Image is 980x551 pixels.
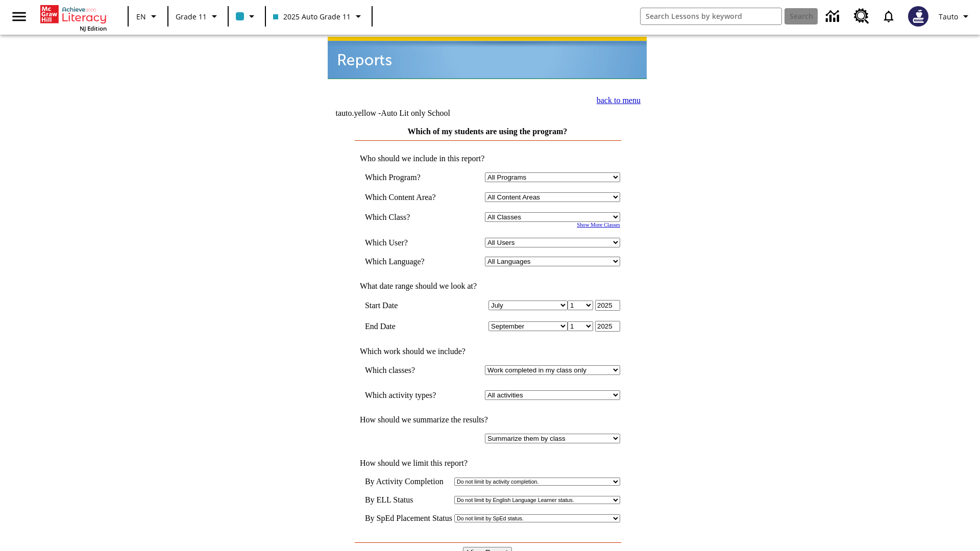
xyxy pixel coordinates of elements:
[365,193,436,202] nobr: Which Content Area?
[820,3,848,31] a: Data Center
[355,154,620,163] td: Who should we include in this report?
[365,238,451,247] td: Which User?
[80,24,107,32] span: NJ Edition
[40,3,107,32] div: Home
[232,7,262,26] button: Class color is light blue. Change class color
[136,11,146,22] span: EN
[335,109,523,118] td: tauto.yellow -
[597,96,641,105] a: back to menu
[355,415,620,424] td: How should we summarize the results?
[577,222,620,228] a: Show More Classes
[381,109,450,117] nobr: Auto Lit only School
[939,11,958,22] span: Tauto
[848,3,875,30] a: Resource Center, Will open in new tab
[935,7,976,26] button: Profile/Settings
[365,514,452,523] td: By SpEd Placement Status
[365,495,452,505] td: By ELL Status
[273,11,351,22] span: 2025 Auto Grade 11
[171,7,225,26] button: Grade: Grade 11, Select a grade
[328,37,647,79] img: header
[269,7,369,26] button: Class: 2025 Auto Grade 11, Select your class
[365,390,451,400] td: Which activity types?
[408,127,568,136] a: Which of my students are using the program?
[365,172,451,182] td: Which Program?
[365,477,452,486] td: By Activity Completion
[355,459,620,468] td: How should we limit this report?
[365,365,451,375] td: Which classes?
[355,282,620,291] td: What date range should we look at?
[908,6,928,27] img: Avatar
[902,3,935,30] button: Select a new avatar
[641,8,781,24] input: search field
[365,257,451,266] td: Which Language?
[4,2,34,32] button: Open side menu
[875,3,902,30] a: Notifications
[176,11,207,22] span: Grade 11
[365,321,451,332] td: End Date
[365,300,451,311] td: Start Date
[365,212,451,222] td: Which Class?
[132,7,164,26] button: Language: EN, Select a language
[355,347,620,356] td: Which work should we include?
